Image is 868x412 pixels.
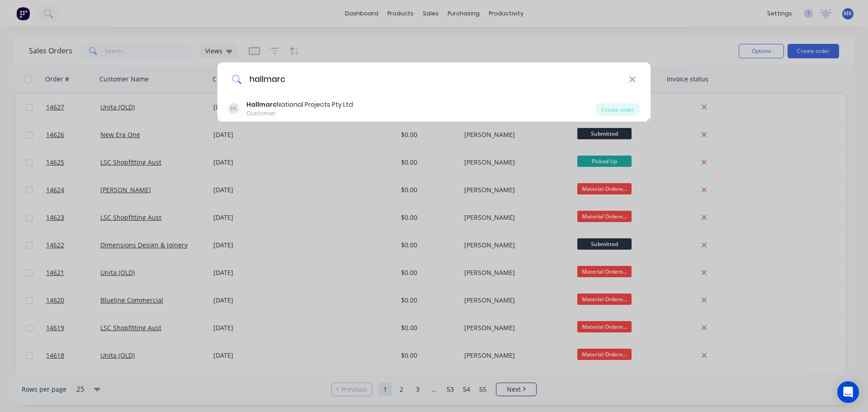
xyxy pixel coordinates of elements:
div: Create order [596,103,640,116]
div: Open Intercom Messenger [837,381,859,403]
b: Hallmarc [246,100,277,109]
div: National Projects Pty Ltd [246,100,353,109]
div: Customer [246,109,353,118]
div: HL [228,103,239,114]
input: Enter a customer name to create a new order... [242,62,629,96]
